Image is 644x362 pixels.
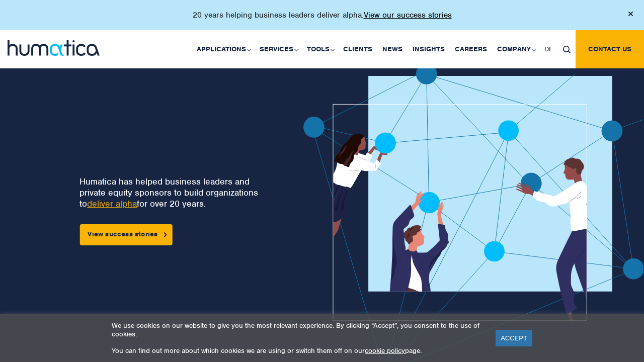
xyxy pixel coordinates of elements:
[338,30,377,68] a: Clients
[563,46,571,53] img: search_icon
[164,232,167,237] img: arrowicon
[539,30,558,68] a: DE
[450,30,492,68] a: Careers
[8,40,100,56] img: logo
[302,30,338,68] a: Tools
[79,176,267,209] p: Humatica has helped business leaders and private equity sponsors to build organizations to for ov...
[255,30,302,68] a: Services
[112,346,483,355] p: You can find out more about which cookies we are using or switch them off on our page.
[377,30,408,68] a: News
[112,321,483,338] p: We use cookies on our website to give you the most relevant experience. By clicking “Accept”, you...
[192,30,255,68] a: Applications
[87,198,137,209] a: deliver alpha
[364,10,452,20] a: View our success stories
[492,30,539,68] a: Company
[576,30,644,68] a: Contact us
[496,330,532,346] a: ACCEPT
[408,30,450,68] a: Insights
[365,346,405,355] a: cookie policy
[193,10,452,20] p: 20 years helping business leaders deliver alpha.
[544,45,553,53] span: DE
[79,224,172,245] a: View success stories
